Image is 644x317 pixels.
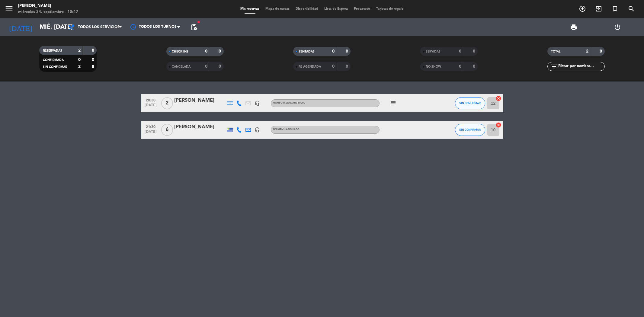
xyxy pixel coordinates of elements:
strong: 8 [600,49,603,53]
div: miércoles 24. septiembre - 10:47 [18,9,78,15]
span: Lista de Espera [321,7,351,11]
strong: 8 [92,48,95,53]
span: Tarjetas de regalo [373,7,407,11]
i: menu [5,4,14,13]
strong: 2 [78,48,81,53]
span: 2 [161,97,173,109]
strong: 0 [205,64,207,69]
span: 6 [161,124,173,136]
span: pending_actions [190,24,197,31]
span: Mis reservas [237,7,262,11]
span: Disponibilidad [293,7,321,11]
span: print [570,24,577,31]
i: add_circle_outline [579,5,586,12]
strong: 0 [473,49,476,53]
strong: 0 [473,64,476,69]
span: CHECK INS [172,50,188,53]
span: NO SHOW [426,65,441,68]
strong: 2 [78,65,81,69]
span: Sin menú asignado [273,128,300,131]
div: [PERSON_NAME] [174,123,226,131]
i: exit_to_app [595,5,602,12]
strong: 0 [346,49,349,53]
span: [DATE] [143,103,158,110]
i: arrow_drop_down [56,24,63,31]
strong: 0 [459,64,461,69]
span: SIN CONFIRMAR [459,101,481,105]
strong: 0 [219,64,222,69]
span: CANCELADA [172,65,191,68]
span: 20:30 [143,96,158,103]
strong: 0 [332,49,335,53]
strong: 0 [78,58,81,62]
span: fiber_manual_record [197,20,200,24]
strong: 0 [92,58,95,62]
span: CONFIRMADA [43,59,64,62]
span: SENTADAS [299,50,315,53]
div: LOG OUT [595,18,639,36]
span: TOTAL [551,50,560,53]
button: menu [5,4,14,15]
i: power_settings_new [614,24,621,31]
span: RESERVADAS [43,49,62,52]
i: turned_in_not [611,5,619,12]
i: filter_list [550,63,558,70]
button: SIN CONFIRMAR [455,97,485,109]
i: subject [389,100,397,107]
span: MANSO MENU [273,102,305,104]
i: search [628,5,635,12]
strong: 0 [346,64,349,69]
i: headset_mic [255,127,260,133]
strong: 2 [586,49,588,53]
span: SERVIDAS [426,50,441,53]
span: RE AGENDADA [299,65,321,68]
span: , ARS 30000 [291,102,305,104]
i: headset_mic [255,101,260,106]
span: Pre-acceso [351,7,373,11]
span: 21:30 [143,123,158,130]
span: Todos los servicios [78,25,120,29]
strong: 0 [459,49,461,53]
input: Filtrar por nombre... [558,63,604,70]
span: Mapa de mesas [262,7,293,11]
strong: 8 [92,65,95,69]
span: [DATE] [143,130,158,137]
i: cancel [495,95,501,101]
strong: 0 [219,49,222,53]
i: [DATE] [5,21,37,34]
div: [PERSON_NAME] [174,97,226,104]
button: SIN CONFIRMAR [455,124,485,136]
strong: 0 [205,49,207,53]
i: cancel [495,122,501,128]
div: [PERSON_NAME] [18,3,78,9]
span: SIN CONFIRMAR [459,128,481,131]
span: SIN CONFIRMAR [43,66,67,69]
strong: 0 [332,64,335,69]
